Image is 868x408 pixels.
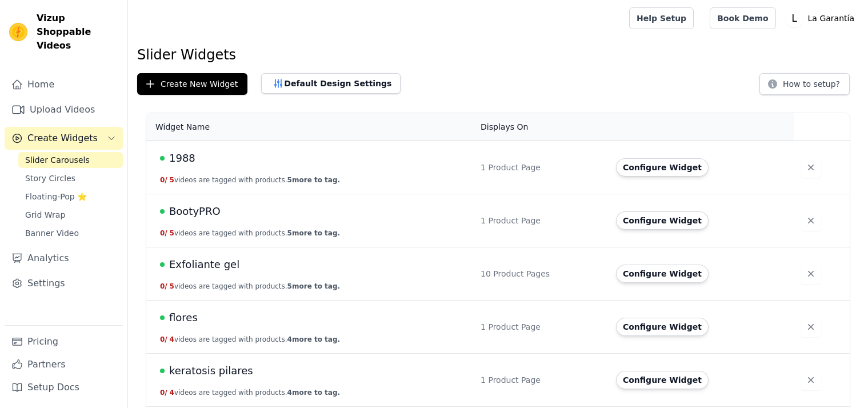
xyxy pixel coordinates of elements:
[170,229,174,237] span: 5
[759,81,850,92] a: How to setup?
[160,369,165,373] span: Live Published
[287,335,340,343] span: 4 more to tag.
[481,215,602,226] div: 1 Product Page
[169,310,198,326] span: flores
[801,317,821,337] button: Delete widget
[170,335,174,343] span: 4
[18,207,123,223] a: Grid Wrap
[481,321,602,333] div: 1 Product Page
[160,209,165,214] span: Live Published
[616,371,709,389] button: Configure Widget
[160,282,340,291] button: 0/ 5videos are tagged with products.5more to tag.
[801,210,821,231] button: Delete widget
[137,46,859,64] h1: Slider Widgets
[160,262,165,267] span: Live Published
[481,162,602,173] div: 1 Product Page
[160,229,167,237] span: 0 /
[160,388,340,397] button: 0/ 4videos are tagged with products.4more to tag.
[170,176,174,184] span: 5
[5,353,123,376] a: Partners
[160,315,165,320] span: Live Published
[25,191,87,202] span: Floating-Pop ⭐
[801,370,821,390] button: Delete widget
[25,227,79,239] span: Banner Video
[5,376,123,399] a: Setup Docs
[5,127,123,150] button: Create Widgets
[169,203,221,219] span: BootyPRO
[5,98,123,121] a: Upload Videos
[160,156,165,161] span: Live Published
[25,173,75,184] span: Story Circles
[791,13,797,24] text: L
[160,335,340,344] button: 0/ 4videos are tagged with products.4more to tag.
[287,229,340,237] span: 5 more to tag.
[287,176,340,184] span: 5 more to tag.
[803,8,859,29] p: La Garantía
[160,389,167,397] span: 0 /
[37,11,118,53] span: Vizup Shoppable Videos
[710,7,775,29] a: Book Demo
[169,150,195,166] span: 1988
[170,389,174,397] span: 4
[160,282,167,290] span: 0 /
[169,257,239,273] span: Exfoliante gel
[287,389,340,397] span: 4 more to tag.
[160,176,167,184] span: 0 /
[5,247,123,270] a: Analytics
[9,23,27,41] img: Vizup
[629,7,694,29] a: Help Setup
[27,131,98,145] span: Create Widgets
[169,363,253,379] span: keratosis pilares
[616,158,709,177] button: Configure Widget
[5,73,123,96] a: Home
[146,113,474,141] th: Widget Name
[18,225,123,241] a: Banner Video
[18,152,123,168] a: Slider Carousels
[287,282,340,290] span: 5 more to tag.
[160,229,340,238] button: 0/ 5videos are tagged with products.5more to tag.
[160,175,340,185] button: 0/ 5videos are tagged with products.5more to tag.
[137,73,247,95] button: Create New Widget
[170,282,174,290] span: 5
[5,272,123,295] a: Settings
[801,157,821,178] button: Delete widget
[759,73,850,95] button: How to setup?
[18,170,123,186] a: Story Circles
[160,335,167,343] span: 0 /
[801,263,821,284] button: Delete widget
[5,330,123,353] a: Pricing
[616,318,709,336] button: Configure Widget
[481,374,602,386] div: 1 Product Page
[25,209,65,221] span: Grid Wrap
[474,113,609,141] th: Displays On
[616,211,709,230] button: Configure Widget
[481,268,602,279] div: 10 Product Pages
[616,265,709,283] button: Configure Widget
[18,189,123,205] a: Floating-Pop ⭐
[261,73,401,94] button: Default Design Settings
[785,8,859,29] button: L La Garantía
[25,154,90,166] span: Slider Carousels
